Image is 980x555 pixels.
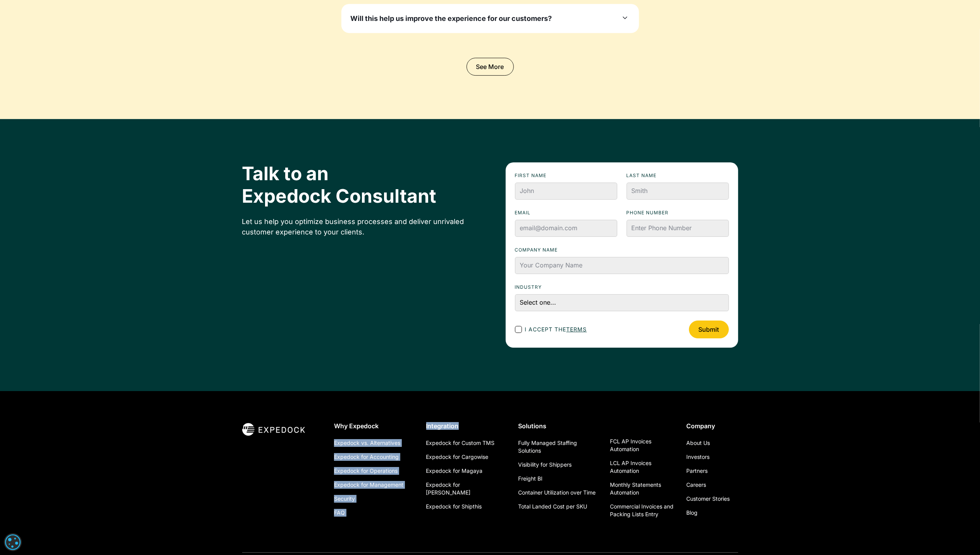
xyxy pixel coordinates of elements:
a: About Us [686,436,710,450]
a: Container Utilization over Time [518,486,596,500]
a: Fully Managed Staffing Solutions [518,436,598,458]
a: LCL AP Invoices Automation [610,456,674,478]
label: Company name [515,246,729,254]
a: See More [467,58,514,76]
a: Expedock for Custom TMS [426,436,495,450]
a: Visibility for Shippers [518,458,572,472]
input: email@domain.com [515,220,617,237]
a: Monthly Statements Automation [610,478,674,500]
a: Expedock vs. Alternatives [334,436,400,450]
input: Enter Phone Number [627,220,729,237]
a: Blog [686,506,698,520]
a: Expedock for Operations [334,464,398,478]
label: Industry [515,283,729,291]
a: Freight BI [518,472,543,486]
div: Integration [426,422,506,430]
label: First name [515,172,617,179]
div: Why Expedock [334,422,414,430]
a: Partners [686,464,708,478]
a: Expedock for Shipthis [426,500,482,514]
h2: Talk to an [242,162,475,207]
input: Smith [627,183,729,200]
label: Email [515,209,617,217]
a: FAQ [334,506,345,520]
div: Solutions [518,422,598,430]
form: Footer Contact Form [506,162,738,348]
label: Phone numbeR [627,209,729,217]
label: Last name [627,172,729,179]
span: Expedock Consultant [242,185,437,207]
iframe: Chat Widget [851,471,980,555]
a: Expedock for Management [334,478,403,492]
a: Expedock for Magaya [426,464,483,478]
h3: Will this help us improve the experience for our customers? [351,13,552,24]
a: Security [334,492,355,506]
input: John [515,183,617,200]
a: terms [567,326,587,333]
div: Company [686,422,738,430]
a: Expedock for Accounting [334,450,399,464]
a: Expedock for [PERSON_NAME] [426,478,506,500]
a: Commercial Invoices and Packing Lists Entry [610,500,674,521]
a: Investors [686,450,710,464]
span: I accept the [525,325,587,333]
input: Your Company Name [515,257,729,274]
a: Careers [686,478,706,492]
a: Expedock for Cargowise [426,450,489,464]
a: Total Landed Cost per SKU [518,500,587,514]
div: Let us help you optimize business processes and deliver unrivaled customer experience to your cli... [242,216,475,237]
input: Submit [689,321,729,338]
a: FCL AP Invoices Automation [610,434,674,456]
a: Customer Stories [686,492,730,506]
